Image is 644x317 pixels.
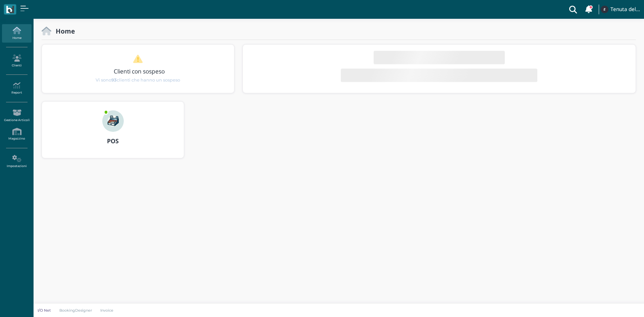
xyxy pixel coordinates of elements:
img: ... [601,6,608,13]
b: POS [107,137,119,145]
iframe: Help widget launcher [596,296,638,311]
b: 93 [111,77,117,83]
a: ... Tenuta del Barco [600,1,640,17]
a: Home [2,24,31,43]
a: Report [2,79,31,98]
img: ... [102,110,124,132]
a: Impostazioni [2,152,31,171]
span: Vi sono clienti che hanno un sospeso [96,77,180,83]
a: Gestione Articoli [2,106,31,125]
h3: Clienti con sospeso [56,68,222,74]
div: 1 / 1 [42,45,234,93]
h4: Tenuta del Barco [610,7,640,12]
a: Clienti con sospeso Vi sono93clienti che hanno un sospeso [55,54,221,83]
a: Magazzino [2,125,31,144]
h2: Home [51,28,75,35]
a: Clienti [2,52,31,70]
img: logo [6,6,14,13]
a: ... POS [42,101,184,166]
